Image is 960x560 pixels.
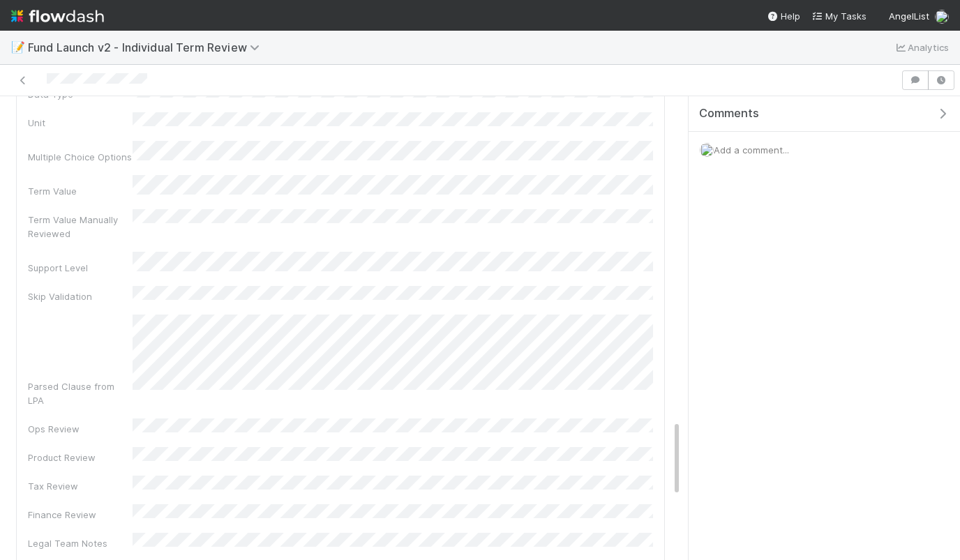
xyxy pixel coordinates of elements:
[11,4,104,28] img: logo-inverted-e16ddd16eac7371096b0.svg
[28,184,133,198] div: Term Value
[811,9,867,23] a: My Tasks
[767,9,800,23] div: Help
[28,116,133,130] div: Unit
[28,213,133,241] div: Term Value Manually Reviewed
[894,39,949,56] a: Analytics
[28,150,133,164] div: Multiple Choice Options
[11,41,25,53] span: 📝
[714,144,789,156] span: Add a comment...
[700,143,714,157] img: avatar_d1f4bd1b-0b26-4d9b-b8ad-69b413583d95.png
[811,10,867,22] span: My Tasks
[28,261,133,275] div: Support Level
[28,451,133,464] div: Product Review
[28,40,267,54] span: Fund Launch v2 - Individual Term Review
[28,379,133,407] div: Parsed Clause from LPA
[935,10,949,24] img: avatar_d1f4bd1b-0b26-4d9b-b8ad-69b413583d95.png
[28,422,133,436] div: Ops Review
[28,289,133,303] div: Skip Validation
[699,107,759,121] span: Comments
[889,10,929,22] span: AngelList
[28,536,133,550] div: Legal Team Notes
[28,479,133,493] div: Tax Review
[28,508,133,522] div: Finance Review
